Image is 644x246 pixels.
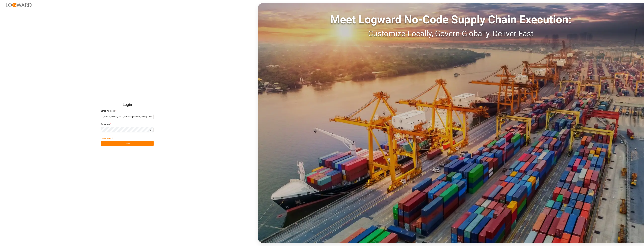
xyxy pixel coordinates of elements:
div: Meet Logward No-Code Supply Chain Execution: [258,11,644,28]
h2: Login [101,100,154,110]
button: Forgot Password? [101,136,113,141]
input: Enter your email [101,114,154,119]
img: Logward_new_orange.png [6,3,32,7]
span: Email Address [101,109,115,113]
button: Log In [101,141,154,146]
span: Password [101,123,110,126]
div: Customize Locally, Govern Globally, Deliver Fast [258,28,644,40]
